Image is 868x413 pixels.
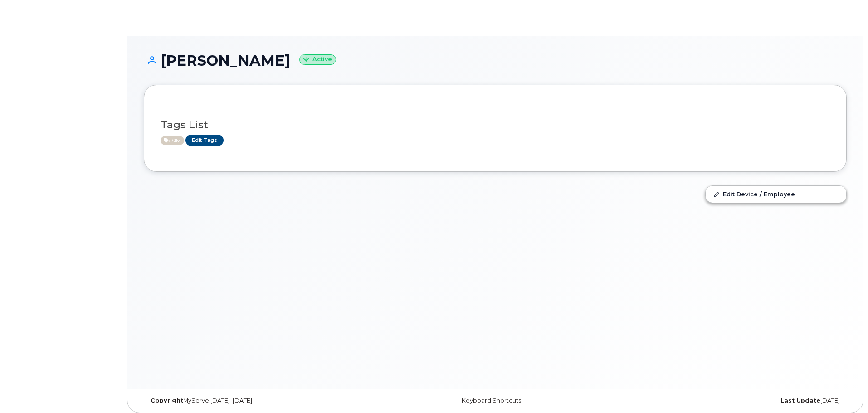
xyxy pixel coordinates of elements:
strong: Copyright [151,397,183,404]
a: Edit Device / Employee [706,186,846,202]
span: Active [161,136,184,145]
a: Keyboard Shortcuts [462,397,521,404]
small: Active [299,54,336,65]
a: Edit Tags [185,135,224,146]
strong: Last Update [780,397,820,404]
h1: [PERSON_NAME] [144,53,847,68]
div: MyServe [DATE]–[DATE] [144,397,378,404]
div: [DATE] [612,397,847,404]
h3: Tags List [161,119,830,131]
